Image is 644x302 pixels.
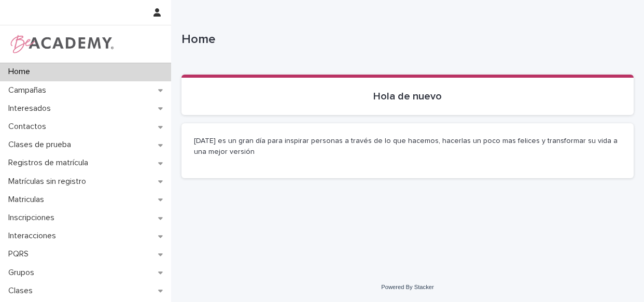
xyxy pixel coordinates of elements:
p: Interesados [4,104,59,113]
p: [DATE] es un gran día para inspirar personas a través de lo que hacemos, hacerlas un poco mas fel... [194,136,621,157]
p: Registros de matrícula [4,158,96,168]
p: Campañas [4,85,54,95]
p: Hola de nuevo [194,90,621,103]
p: Home [181,32,629,47]
p: Grupos [4,268,43,278]
p: Home [4,67,38,77]
p: Matrículas sin registro [4,177,94,186]
p: Interacciones [4,231,64,241]
a: Powered By Stacker [381,284,433,290]
img: WPrjXfSUmiLcdUfaYY4Q [8,34,115,54]
p: Matriculas [4,195,52,205]
p: Contactos [4,122,54,132]
p: Clases [4,286,41,296]
p: Inscripciones [4,213,63,223]
p: PQRS [4,249,37,259]
p: Clases de prueba [4,140,79,150]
